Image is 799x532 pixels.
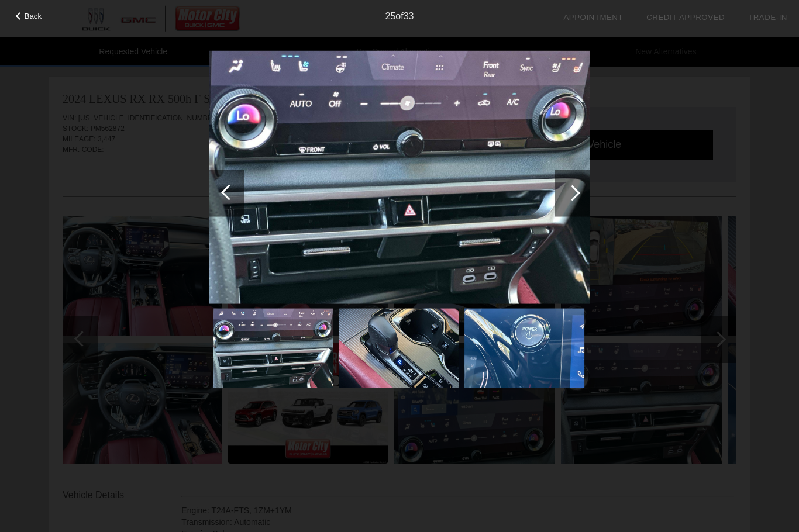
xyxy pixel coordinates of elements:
[748,13,787,22] a: Trade-In
[563,13,623,22] a: Appointment
[25,12,42,20] span: Back
[209,50,590,303] img: 2e38a8c265314ea15da7de2c83178652x.jpg
[213,308,333,388] img: 2e38a8c265314ea15da7de2c83178652x.jpg
[646,13,725,22] a: Credit Approved
[404,11,414,21] span: 33
[339,308,459,388] img: 7c2ed2cbe2030364168f6837a3f58abex.jpg
[464,308,584,388] img: 2a99099af2316b19481e8f990161c65ax.jpg
[385,11,396,21] span: 25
